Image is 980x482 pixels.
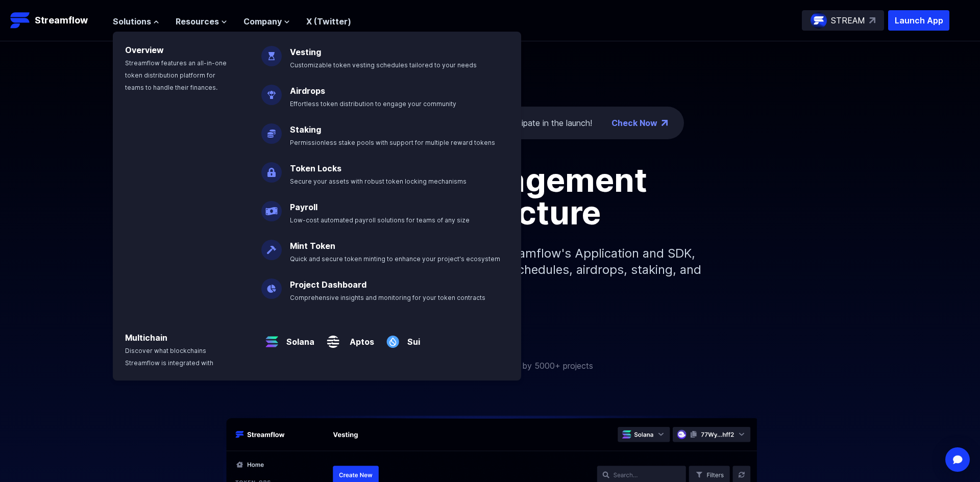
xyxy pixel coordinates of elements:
[243,15,290,28] button: Company
[35,13,88,28] p: Streamflow
[261,193,282,221] img: Payroll
[125,347,213,367] span: Discover what blockchains Streamflow is integrated with
[261,38,282,66] img: Vesting
[290,202,317,212] a: Payroll
[344,327,374,348] a: Aptos
[176,15,227,28] button: Resources
[290,294,485,301] span: Comprehensive insights and monitoring for your token contracts
[10,10,103,31] a: Streamflow
[661,120,668,126] img: top-right-arrow.png
[491,360,593,372] p: Trusted by 5000+ projects
[282,327,314,348] a: Solana
[261,115,282,144] img: Staking
[290,163,341,173] a: Token Locks
[125,59,227,91] span: Streamflow features an all-in-one token distribution platform for teams to handle their finances.
[261,270,282,299] img: Project Dashboard
[113,15,151,28] span: Solutions
[125,45,164,55] a: Overview
[261,77,282,105] img: Airdrops
[290,86,325,96] a: Airdrops
[113,15,159,28] button: Solutions
[176,15,219,28] span: Resources
[290,47,321,57] a: Vesting
[290,61,477,69] span: Customizable token vesting schedules tailored to your needs
[10,10,31,31] img: Streamflow Logo
[261,154,282,183] img: Token Locks
[290,255,500,263] span: Quick and secure token minting to enhance your project's ecosystem
[290,100,456,108] span: Effortless token distribution to engage your community
[290,280,366,290] a: Project Dashboard
[831,14,865,27] p: STREAM
[306,16,351,27] a: X (Twitter)
[290,241,335,251] a: Mint Token
[290,177,467,185] span: Secure your assets with robust token locking mechanisms
[811,12,827,29] img: streamflow-logo-circle.png
[888,10,949,31] button: Launch App
[290,216,470,224] span: Low-cost automated payroll solutions for teams of any size
[869,17,875,23] img: top-right-arrow.svg
[323,323,344,352] img: Aptos
[290,124,321,135] a: Staking
[261,323,282,352] img: Solana
[261,232,282,260] img: Mint Token
[125,333,167,343] a: Multichain
[243,15,282,28] span: Company
[382,323,403,352] img: Sui
[290,139,495,146] span: Permissionless stake pools with support for multiple reward tokens
[945,447,970,472] div: Open Intercom Messenger
[403,327,420,348] a: Sui
[611,117,657,129] a: Check Now
[802,10,884,31] a: STREAM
